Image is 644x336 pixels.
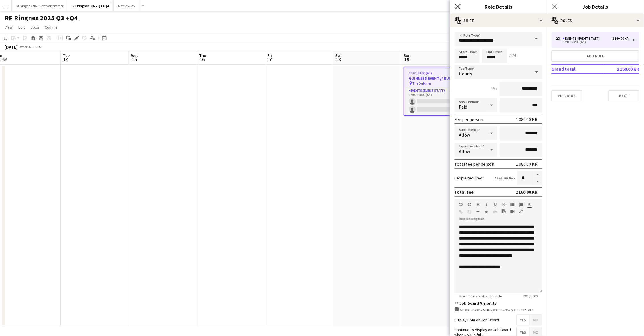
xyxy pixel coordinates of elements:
[609,90,639,101] button: Next
[18,25,25,30] span: Edit
[476,202,480,207] button: Bold
[530,315,542,325] span: No
[455,294,507,298] span: Specific details about this role
[404,53,411,58] span: Sun
[511,209,515,214] button: Insert video
[404,67,468,116] app-job-card: 17:00-23:00 (6h)0/2GUINNESS EVENT // RUNNER The Dubliner1 RoleEvents (Event Staff)2A0/217:00-23:0...
[5,25,13,30] span: View
[494,175,515,181] div: 1 080.00 KR x
[455,117,483,122] div: Fee per person
[16,23,27,31] a: Edit
[31,25,39,30] span: Jobs
[604,64,639,73] td: 2 160.00 KR
[404,87,467,115] app-card-role: Events (Event Staff)2A0/217:00-23:00 (6h)
[5,44,18,50] div: [DATE]
[493,210,497,214] button: HTML Code
[516,161,538,167] div: 1 080.00 KR
[336,53,342,58] span: Sat
[199,53,206,58] span: Thu
[42,23,60,31] a: Comms
[613,37,629,41] div: 2 160.00 KR
[516,189,538,195] div: 2 160.00 KR
[511,202,515,207] button: Unordered List
[519,209,523,214] button: Fullscreen
[450,3,547,10] h3: Role Details
[268,53,272,58] span: Fri
[455,189,474,195] div: Total fee
[409,71,432,75] span: 17:00-23:00 (6h)
[455,161,495,167] div: Total fee per person
[516,117,538,122] div: 1 080.00 KR
[455,317,499,323] label: Display Role on Job Board
[199,56,206,63] span: 16
[563,37,602,41] div: Events (Event Staff)
[2,23,15,31] a: View
[533,178,542,185] button: Decrease
[335,56,342,63] span: 18
[459,71,472,77] span: Hourly
[267,56,272,63] span: 17
[28,23,41,31] a: Jobs
[502,202,506,207] button: Strikethrough
[114,0,139,11] button: Nestle 2025
[455,307,542,312] div: Set options for visibility on the Crew App’s Job Board
[502,209,506,214] button: Paste as plain text
[459,132,470,138] span: Allow
[468,202,472,207] button: Redo
[62,56,70,63] span: 14
[519,294,542,298] span: 285 / 2000
[413,81,432,85] span: The Dubliner
[455,175,484,181] label: People required
[556,37,563,41] div: 2 x
[35,45,43,49] div: CEST
[63,53,70,58] span: Tue
[476,210,480,214] button: Horizontal Line
[552,50,639,62] button: Add role
[45,25,58,30] span: Comms
[533,171,542,178] button: Increase
[547,3,644,10] h3: Job Details
[491,86,497,91] div: 6h x
[130,56,139,63] span: 15
[493,202,497,207] button: Underline
[5,14,78,22] h1: RF Ringnes 2025 Q3 +Q4
[459,202,463,207] button: Undo
[528,202,532,207] button: Text Color
[12,0,68,11] button: RF Ringnes 2025 Festivalsommer
[404,76,467,81] h3: GUINNESS EVENT // RUNNER
[19,45,33,49] span: Week 42
[68,0,114,11] button: RF Ringnes 2025 Q3 +Q4
[519,202,523,207] button: Ordered List
[450,14,547,27] div: Shift
[485,210,489,214] button: Clear Formatting
[459,104,467,110] span: Paid
[517,315,530,325] span: Yes
[455,301,542,306] h3: Job Board Visibility
[547,14,644,27] div: Roles
[509,53,516,58] div: (6h)
[556,41,629,43] div: 17:00-23:00 (6h)
[485,202,489,207] button: Italic
[552,64,604,73] td: Grand total
[403,56,411,63] span: 19
[552,90,582,101] button: Previous
[459,149,470,154] span: Allow
[131,53,139,58] span: Wed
